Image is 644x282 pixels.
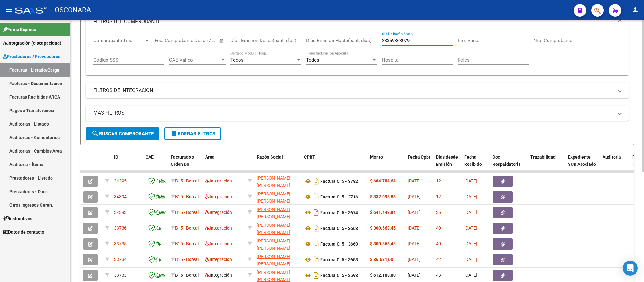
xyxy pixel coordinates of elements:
mat-icon: person [631,6,639,14]
span: B15 - Boreal [175,273,199,278]
button: Open calendar [218,37,225,45]
span: CPBT [304,155,315,160]
datatable-header-cell: CAE [143,150,168,178]
datatable-header-cell: Fecha Cpbt [405,150,433,178]
span: Integración [205,194,232,199]
mat-expansion-panel-header: FILTROS DEL COMPROBANTE [86,12,629,32]
span: Buscar Comprobante [91,131,154,137]
i: Descargar documento [312,255,320,265]
span: [DATE] [464,273,477,278]
span: 40 [436,241,441,246]
span: Doc Respaldatoria [493,155,521,167]
span: B15 - Boreal [175,210,199,215]
strong: $ 86.681,60 [370,257,393,262]
span: Integración [205,273,232,278]
strong: $ 332.098,88 [370,194,396,199]
span: B15 - Boreal [175,225,199,230]
span: [DATE] [408,257,421,262]
strong: $ 612.188,80 [370,273,396,278]
span: CAE Válido [169,57,220,63]
strong: Factura C: 5 - 3663 [320,226,358,231]
datatable-header-cell: ID [112,150,143,178]
span: Area [205,155,215,160]
div: 23359363079 [257,206,299,219]
span: - OSCONARA [50,3,91,17]
span: Facturado x Orden De [171,155,194,167]
button: Borrar Filtros [164,127,221,140]
div: 23359363079 [257,269,299,282]
span: Prestadores / Proveedores [3,53,60,60]
span: [DATE] [464,178,477,183]
mat-icon: delete [170,130,178,137]
input: End date [181,38,211,43]
mat-panel-title: FILTROS DE INTEGRACION [93,87,614,94]
span: Monto [370,155,383,160]
strong: Factura C: 5 - 3593 [320,273,358,278]
span: 33735 [114,241,127,246]
span: 42 [436,257,441,262]
span: [DATE] [408,178,421,183]
span: Integración [205,178,232,183]
span: [DATE] [464,225,477,230]
span: Instructivos [3,215,32,222]
strong: Factura C: 5 - 3716 [320,194,358,199]
datatable-header-cell: Doc Respaldatoria [490,150,528,178]
datatable-header-cell: Expediente SUR Asociado [565,150,600,178]
span: Fecha Cpbt [408,155,430,160]
span: Integración [205,225,232,230]
span: Borrar Filtros [170,131,215,137]
span: Trazabilidad [530,155,556,160]
span: 33734 [114,257,127,262]
mat-icon: menu [5,6,13,14]
span: 34395 [114,178,127,183]
span: [PERSON_NAME] [PERSON_NAME] [257,238,290,251]
span: 34393 [114,210,127,215]
datatable-header-cell: Facturado x Orden De [168,150,203,178]
mat-panel-title: FILTROS DEL COMPROBANTE [93,18,614,25]
span: Todos [306,57,319,63]
span: 12 [436,194,441,199]
span: [PERSON_NAME] [PERSON_NAME] [257,270,290,282]
i: Descargar documento [312,208,320,218]
span: Integración [205,241,232,246]
span: [PERSON_NAME] [PERSON_NAME] [257,176,290,188]
span: [DATE] [464,210,477,215]
span: [PERSON_NAME] [PERSON_NAME] [257,254,290,266]
mat-expansion-panel-header: FILTROS DE INTEGRACION [86,83,629,98]
datatable-header-cell: Razón Social [254,150,301,178]
mat-icon: search [91,130,99,137]
span: [DATE] [408,241,421,246]
i: Descargar documento [312,223,320,233]
span: B15 - Boreal [175,257,199,262]
strong: Factura C: 5 - 3653 [320,257,358,262]
div: 23359363079 [257,237,299,251]
span: 34394 [114,194,127,199]
span: Firma Express [3,26,36,33]
span: Razón Social [257,155,283,160]
datatable-header-cell: CPBT [301,150,367,178]
span: Todos [230,57,244,63]
datatable-header-cell: Fecha Recibido [462,150,490,178]
span: Datos de contacto [3,229,44,236]
strong: $ 300.568,45 [370,241,396,246]
i: Descargar documento [312,176,320,186]
span: 33733 [114,273,127,278]
mat-expansion-panel-header: MAS FILTROS [86,106,629,121]
span: ID [114,155,118,160]
strong: Factura C: 5 - 3782 [320,179,358,184]
strong: $ 684.784,64 [370,178,396,183]
span: Días desde Emisión [436,155,458,167]
input: Start date [155,38,175,43]
datatable-header-cell: Auditoria [600,150,630,178]
strong: $ 300.568,45 [370,225,396,230]
span: Comprobante Tipo [93,38,144,43]
strong: $ 641.443,84 [370,210,396,215]
span: Expediente SUR Asociado [568,155,596,167]
button: Buscar Comprobante [86,127,159,140]
mat-panel-title: MAS FILTROS [93,110,614,117]
span: [DATE] [408,210,421,215]
span: [DATE] [408,273,421,278]
div: 23359363079 [257,222,299,235]
div: FILTROS DEL COMPROBANTE [86,32,629,76]
span: CAE [146,155,154,160]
